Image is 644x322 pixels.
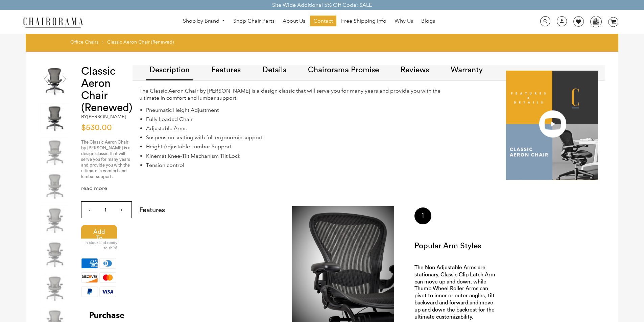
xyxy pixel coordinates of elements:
[81,65,133,114] h1: Classic Aeron Chair (Renewed)
[414,241,496,251] h3: Popular Arm Styles
[41,172,70,201] img: Classic Aeron Chair (Renewed) - chairorama
[19,16,87,28] img: chairorama
[180,16,229,26] a: Shop by Brand
[70,39,176,48] nav: breadcrumbs
[447,51,486,90] a: Warranty
[81,225,117,250] span: Add to Cart
[397,51,432,90] a: Reviews
[338,16,390,26] a: Free Shipping Info
[81,225,117,239] button: Add to Cart
[70,39,98,45] a: Office Chairs
[310,16,336,26] a: Contact
[259,51,290,90] a: Details
[414,207,431,224] div: 1
[102,39,103,45] span: ›
[41,138,70,167] img: Classic Aeron Chair (Renewed) - chairorama
[146,59,193,80] a: Description
[41,104,70,133] img: Classic Aeron Chair (Renewed) - chairorama
[41,274,70,303] img: Classic Aeron Chair (Renewed) - chairorama
[506,71,598,180] img: OverProject.PNG
[395,18,413,25] span: Why Us
[341,18,386,25] span: Free Shipping Info
[81,202,98,218] input: -
[139,88,440,101] span: The Classic Aeron Chair by [PERSON_NAME] is a design classic that will serve you for many years a...
[107,39,174,45] span: Classic Aeron Chair (Renewed)
[139,206,185,214] h2: Features
[233,18,275,25] span: Shop Chair Parts
[41,240,70,269] img: Classic Aeron Chair (Renewed) - chairorama
[283,18,305,25] span: About Us
[87,114,126,120] a: [PERSON_NAME]
[81,185,133,192] div: read more
[146,153,240,159] span: Kinemat Knee-Tilt Mechanism Tilt Lock
[81,140,130,178] span: The Classic Aeron Chair by [PERSON_NAME] is a design classic that will serve you for many years a...
[391,16,416,26] a: Why Us
[313,18,333,25] span: Contact
[146,143,232,150] span: Height Adjustable Lumbar Support
[418,16,438,26] a: Blogs
[41,206,70,235] img: Classic Aeron Chair (Renewed) - chairorama
[113,202,129,218] input: +
[81,240,117,251] span: In stock and ready to ship!
[146,116,193,122] span: Fully Loaded Chair
[305,51,382,90] a: Chairorama Promise
[116,16,502,28] nav: DesktopNavigation
[146,125,187,131] span: Adjustable Arms
[81,114,126,120] h2: by
[591,16,601,26] img: WhatsApp_Image_2024-07-12_at_16.23.01.webp
[146,134,263,141] span: Suspension seating with full ergonomic support
[39,65,71,97] img: Classic Aeron Chair (Renewed) - chairorama
[208,51,244,90] a: Features
[279,16,309,26] a: About Us
[230,16,278,26] a: Shop Chair Parts
[146,107,219,113] span: Pneumatic Height Adjustment
[81,124,112,132] span: $530.00
[414,264,496,320] p: The Non Adjustable Arms are stationary. Classic Clip Latch Arm can move up and down, while Thumb ...
[421,18,435,25] span: Blogs
[146,162,184,168] span: Tension control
